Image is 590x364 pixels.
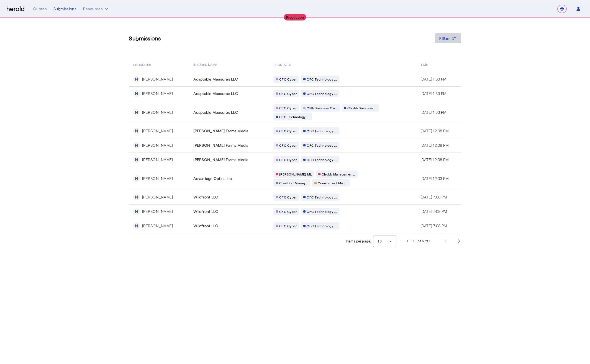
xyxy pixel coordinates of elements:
div: Production [284,14,306,20]
span: PRODUCER [133,61,151,67]
span: [DATE] 7:08 PM [420,195,447,199]
span: CFC Technology ... [307,158,337,162]
div: [PERSON_NAME] [142,223,173,229]
div: Quotes [33,6,47,12]
div: N [133,76,140,82]
span: CFC Cyber [279,195,297,199]
div: [PERSON_NAME] [142,76,173,82]
span: [DATE] 7:08 PM [420,209,447,214]
span: Advantage Optics Inc [193,176,232,181]
span: CFC Technology ... [307,77,337,81]
h3: Submissions [129,34,161,42]
span: CFC Technology ... [307,224,337,228]
span: Wildfront LLC [193,209,218,214]
span: Filter [439,35,450,41]
span: PRODUCTS [273,61,291,67]
span: CFC Technology ... [279,115,309,119]
span: [DATE] 1:33 PM [420,110,447,115]
span: Chubb Managemen... [322,172,355,176]
div: N [133,128,140,134]
div: [PERSON_NAME] [142,91,173,96]
span: [PERSON_NAME] Farms Media [193,128,248,134]
span: CFC Technology ... [307,143,337,148]
span: CFC Cyber [279,158,297,162]
span: CFC Technology ... [307,195,337,199]
button: Next page [452,234,466,248]
div: N [133,90,140,97]
span: [DATE] 1:33 PM [420,77,447,81]
div: [PERSON_NAME] [142,194,173,200]
span: CFC Cyber [279,106,297,110]
span: CFC Cyber [279,77,297,81]
span: CFC Cyber [279,209,297,214]
span: CFC Technology ... [307,129,337,133]
span: Adaptable Measures LLC [193,76,238,82]
div: [PERSON_NAME] [142,143,173,148]
div: N [133,175,140,182]
span: CFC Technology ... [307,91,337,96]
div: [PERSON_NAME] [142,128,173,134]
div: N [133,156,140,163]
span: [DATE] 12:03 PM [420,176,449,181]
span: Counterpart Man... [318,181,348,185]
div: [PERSON_NAME] [142,157,173,162]
span: Insured Name [193,61,217,67]
span: [DATE] 7:08 PM [420,223,447,228]
button: Resources dropdown menu [83,6,109,12]
div: N [133,194,140,200]
span: [DATE] 12:08 PM [420,128,449,133]
span: Adaptable Measures LLC [193,91,238,96]
div: N [133,223,140,229]
div: Items per page: [346,239,371,244]
span: [DATE] 1:33 PM [420,91,447,96]
div: [PERSON_NAME] [142,176,173,181]
button: Filter [435,33,461,43]
div: N [133,142,140,149]
span: CFC Cyber [279,129,297,133]
span: Coalition Manag... [279,181,308,185]
div: 1 – 10 of 6791 [406,238,430,244]
img: Herald Logo [7,6,24,12]
span: [DATE] 12:08 PM [420,143,449,148]
span: CFC Technology ... [307,209,337,214]
span: CNA Business Ow... [307,106,337,110]
div: [PERSON_NAME] [142,110,173,115]
div: N [133,208,140,215]
span: CFC Cyber [279,143,297,148]
span: CFC Cyber [279,224,297,228]
span: [DATE] 12:08 PM [420,157,449,162]
span: [PERSON_NAME] ML [279,172,312,176]
span: CFC Cyber [279,91,297,96]
div: Submissions [53,6,76,12]
span: Time [420,61,428,67]
span: Adaptable Measures LLC [193,110,238,115]
span: [PERSON_NAME] Farms Media [193,157,248,162]
span: Chubb Business ... [347,106,377,110]
div: N [133,109,140,116]
div: [PERSON_NAME] [142,209,173,214]
span: Wildfront LLC [193,194,218,200]
span: [PERSON_NAME] Farms Media [193,143,248,148]
table: Table view of all submissions by your platform [129,56,461,233]
span: Wildfront LLC [193,223,218,229]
